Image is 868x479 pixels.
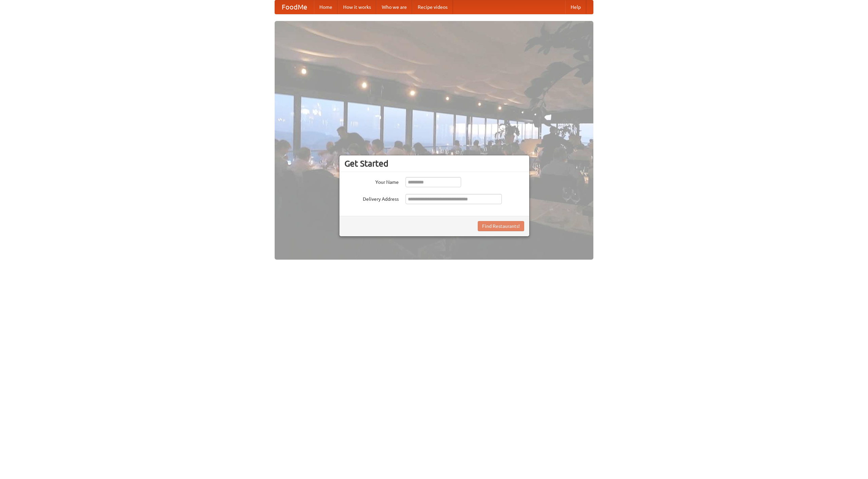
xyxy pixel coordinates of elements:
a: Recipe videos [412,0,453,14]
a: Help [565,0,586,14]
a: How it works [338,0,376,14]
a: Who we are [376,0,412,14]
label: Delivery Address [344,194,399,202]
button: Find Restaurants! [478,221,524,231]
a: Home [314,0,338,14]
a: FoodMe [275,0,314,14]
label: Your Name [344,177,399,186]
h3: Get Started [344,158,524,169]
